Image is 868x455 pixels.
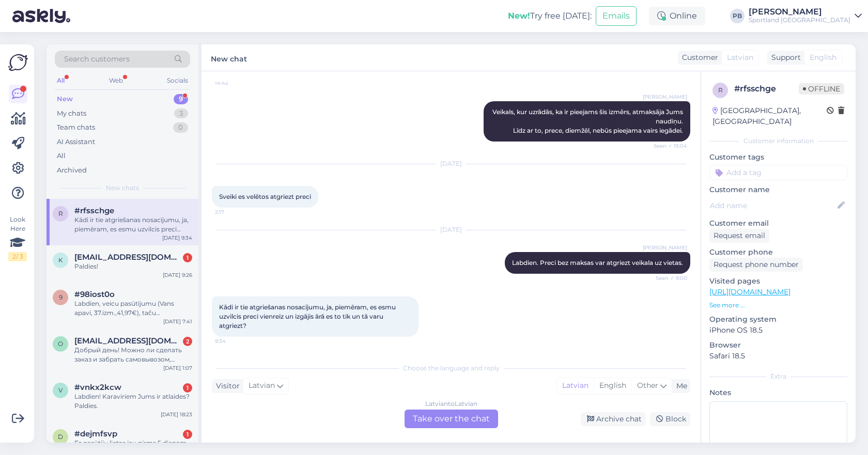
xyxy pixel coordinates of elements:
[57,108,86,119] div: My chats
[8,53,28,72] img: Askly Logo
[215,337,254,345] span: 9:34
[810,52,836,63] span: English
[749,8,862,24] a: [PERSON_NAME]Sportland [GEOGRAPHIC_DATA]
[581,412,646,426] div: Archive chat
[594,378,631,394] div: English
[219,193,311,200] span: Sveiki es velētos atgriezt preci
[709,325,847,336] p: iPhone OS 18.5
[58,210,63,217] span: r
[709,340,847,351] p: Browser
[557,378,594,394] div: Latvian
[799,83,844,95] span: Offline
[508,11,530,21] b: New!
[183,430,192,439] div: 1
[727,52,753,63] span: Latvian
[596,6,637,26] button: Emails
[74,290,115,299] span: #98iost0o
[74,392,192,411] div: Labdien! Karaviriem Jums ir atlaides? Paldies.
[106,183,139,193] span: New chats
[643,244,687,252] span: [PERSON_NAME]
[74,206,114,215] span: #rfsschge
[215,208,254,216] span: 2:17
[649,7,705,25] div: Online
[162,234,192,242] div: [DATE] 9:34
[709,351,847,362] p: Safari 18.5
[74,383,121,392] span: #vnkx2kcw
[492,108,685,134] span: Veikals, kur uzrādās, ka ir pieejams šis izmērs, atmaksāja Jums naudiņu. Līdz ar to, prece, diemž...
[637,381,658,390] span: Other
[718,86,723,94] span: r
[749,8,850,16] div: [PERSON_NAME]
[174,94,188,104] div: 9
[74,215,192,234] div: Kādi ir tie atgriešanas nosacījumu, ja, piemēram, es esmu uzvilcis preci vienreiz un izgājis ārā ...
[57,94,73,104] div: New
[425,399,477,409] div: Latvian to Latvian
[183,337,192,346] div: 2
[58,433,63,441] span: d
[211,51,247,65] label: New chat
[74,346,192,364] div: Добрый день! Можно ли сделать заказ и забрать самовывозом, оплатить при получении в торговом цент...
[219,303,397,330] span: Kādi ir tie atgriešanas nosacījumu, ja, piemēram, es esmu uzvilcis preci vienreiz un izgājis ārā ...
[749,16,850,24] div: Sportland [GEOGRAPHIC_DATA]
[648,142,687,150] span: Seen ✓ 15:04
[767,52,801,63] div: Support
[709,184,847,195] p: Customer name
[163,271,192,279] div: [DATE] 9:26
[709,165,847,180] input: Add a tag
[730,9,745,23] div: PB
[74,336,182,346] span: oliktol@gmail.ru
[709,372,847,381] div: Extra
[710,200,835,211] input: Add name
[212,364,690,373] div: Choose the language and reply
[173,122,188,133] div: 0
[709,136,847,146] div: Customer information
[709,258,803,272] div: Request phone number
[709,276,847,287] p: Visited pages
[678,52,718,63] div: Customer
[249,380,275,391] span: Latvian
[712,105,827,127] div: [GEOGRAPHIC_DATA], [GEOGRAPHIC_DATA]
[161,411,192,418] div: [DATE] 18:23
[212,381,240,391] div: Visitor
[55,74,67,87] div: All
[57,122,95,133] div: Team chats
[212,159,690,168] div: [DATE]
[74,299,192,318] div: Labdien, veicu pasūtījumu (Vans apavi, 37.izm.,41,97€), taču maksājuma izpildē notika kāda kļūda ...
[405,410,498,428] div: Take over the chat
[74,429,117,438] span: #dejmfsvp
[709,387,847,398] p: Notes
[58,256,63,264] span: k
[58,386,63,394] span: v
[58,340,63,348] span: o
[650,412,690,426] div: Block
[709,218,847,229] p: Customer email
[648,274,687,282] span: Seen ✓ 9:00
[174,108,188,119] div: 3
[57,165,87,176] div: Archived
[512,259,683,266] span: Labdien. Preci bez maksas var atgriezt veikala uz vietas.
[709,314,847,325] p: Operating system
[709,247,847,258] p: Customer phone
[57,151,66,161] div: All
[8,215,27,261] div: Look Here
[183,253,192,262] div: 1
[163,364,192,372] div: [DATE] 1:07
[709,152,847,163] p: Customer tags
[508,10,592,22] div: Try free [DATE]:
[672,381,687,391] div: Me
[163,318,192,325] div: [DATE] 7:41
[734,83,799,95] div: # rfsschge
[643,93,687,101] span: [PERSON_NAME]
[74,262,192,271] div: Paldies!
[107,74,125,87] div: Web
[709,287,791,296] a: [URL][DOMAIN_NAME]
[8,252,27,261] div: 2 / 3
[212,225,690,234] div: [DATE]
[57,137,95,147] div: AI Assistant
[64,54,130,65] span: Search customers
[59,293,63,301] span: 9
[215,79,254,87] span: 14:42
[709,229,769,243] div: Request email
[183,383,192,393] div: 1
[74,253,182,262] span: kapetosjka@gmail.com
